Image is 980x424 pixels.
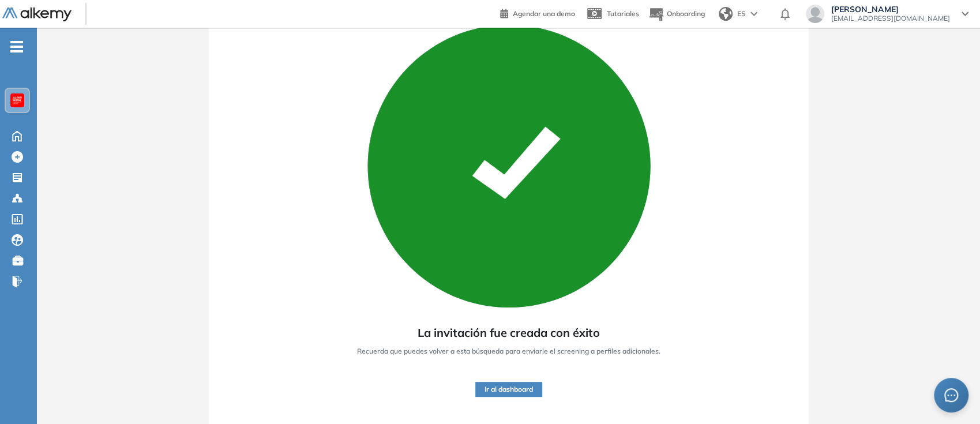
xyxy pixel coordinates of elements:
img: https://assets.alkemy.org/workspaces/620/d203e0be-08f6-444b-9eae-a92d815a506f.png [13,96,22,105]
img: world [719,7,733,21]
span: La invitación fue creada con éxito [418,324,600,342]
span: ES [737,9,746,19]
span: message [944,388,958,402]
button: Ir al dashboard [475,382,542,397]
span: Tutoriales [607,9,639,18]
i: - [10,46,23,48]
span: Agendar una demo [513,9,575,18]
img: Logo [2,7,72,22]
a: Agendar una demo [500,6,575,20]
img: arrow [750,12,757,16]
span: [EMAIL_ADDRESS][DOMAIN_NAME] [831,14,950,23]
span: [PERSON_NAME] [831,5,950,14]
span: Onboarding [667,9,705,18]
button: Onboarding [648,2,705,27]
span: Recuerda que puedes volver a esta búsqueda para enviarle el screening a perfiles adicionales. [357,346,660,357]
